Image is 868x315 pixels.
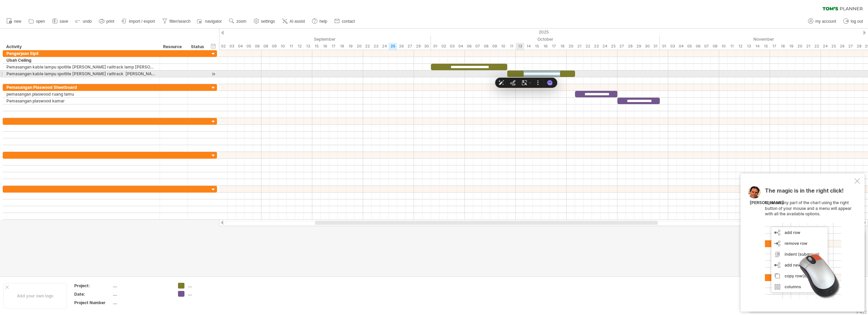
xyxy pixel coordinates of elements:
div: Tuesday, 18 November 2025 [778,43,787,50]
div: Friday, 26 September 2025 [397,43,406,50]
span: import / export [129,19,155,24]
span: zoom [236,19,246,24]
div: Resource [163,43,184,50]
div: Add your own logo [3,283,67,309]
span: new [14,19,21,24]
div: .... [188,283,225,289]
div: Tuesday, 4 November 2025 [677,43,685,50]
a: settings [252,17,277,26]
div: Monday, 20 October 2025 [567,43,575,50]
a: save [51,17,70,26]
div: Monday, 22 September 2025 [363,43,372,50]
a: my account [806,17,838,26]
div: Friday, 17 October 2025 [550,43,558,50]
div: Wednesday, 12 November 2025 [736,43,745,50]
div: Monday, 8 September 2025 [261,43,270,50]
a: undo [74,17,94,26]
div: Thursday, 23 October 2025 [592,43,600,50]
span: The magic is in the right click! [765,187,844,197]
div: Saturday, 20 September 2025 [355,43,363,50]
div: Saturday, 1 November 2025 [660,43,668,50]
div: Activity [6,43,156,50]
div: Saturday, 25 October 2025 [609,43,617,50]
div: Tuesday, 16 September 2025 [321,43,329,50]
div: Wednesday, 5 November 2025 [685,43,694,50]
span: settings [261,19,275,24]
div: Thursday, 16 October 2025 [541,43,550,50]
div: Saturday, 27 September 2025 [406,43,414,50]
div: Ubah Ceiling [6,57,156,63]
div: Tuesday, 25 November 2025 [829,43,838,50]
div: Thursday, 9 October 2025 [490,43,499,50]
div: Thursday, 25 September 2025 [389,43,397,50]
div: Wednesday, 24 September 2025 [380,43,389,50]
div: Wednesday, 19 November 2025 [787,43,795,50]
div: Wednesday, 1 October 2025 [431,43,439,50]
div: Thursday, 13 November 2025 [745,43,753,50]
div: Saturday, 8 November 2025 [711,43,719,50]
div: .... [188,291,225,297]
span: save [60,19,68,24]
div: Thursday, 30 October 2025 [643,43,651,50]
span: contact [342,19,355,24]
div: Saturday, 13 September 2025 [304,43,312,50]
div: Friday, 31 October 2025 [651,43,660,50]
a: new [5,17,23,26]
div: Friday, 21 November 2025 [804,43,812,50]
div: .... [113,283,170,289]
div: Saturday, 18 October 2025 [558,43,567,50]
div: Thursday, 20 November 2025 [795,43,804,50]
div: Friday, 28 November 2025 [855,43,863,50]
div: Friday, 5 September 2025 [244,43,253,50]
div: Monday, 13 October 2025 [516,43,524,50]
div: Thursday, 2 October 2025 [439,43,448,50]
div: Friday, 10 October 2025 [499,43,507,50]
div: Thursday, 4 September 2025 [236,43,244,50]
div: Saturday, 11 October 2025 [507,43,516,50]
div: Tuesday, 23 September 2025 [372,43,380,50]
div: Thursday, 6 November 2025 [694,43,702,50]
div: Monday, 24 November 2025 [821,43,829,50]
div: Friday, 12 September 2025 [295,43,304,50]
div: Monday, 17 November 2025 [770,43,778,50]
div: Wednesday, 8 October 2025 [482,43,490,50]
div: Wednesday, 26 November 2025 [838,43,846,50]
a: AI assist [280,17,307,26]
div: Tuesday, 11 November 2025 [728,43,736,50]
div: Tuesday, 9 September 2025 [270,43,278,50]
div: Tuesday, 28 October 2025 [626,43,634,50]
div: [PERSON_NAME] [750,200,784,206]
span: AI assist [290,19,305,24]
div: Saturday, 6 September 2025 [253,43,261,50]
a: import / export [120,17,157,26]
div: Tuesday, 30 September 2025 [422,43,431,50]
div: Pemasangan kable lampu spotlite [PERSON_NAME] railtrack lamp [PERSON_NAME] ruang tamu [6,64,156,70]
div: Pemasangan Plaswood Sheetboard [6,84,156,91]
div: Friday, 19 September 2025 [346,43,355,50]
span: filter/search [170,19,191,24]
div: Wednesday, 22 October 2025 [584,43,592,50]
div: Monday, 27 October 2025 [617,43,626,50]
div: Friday, 14 November 2025 [753,43,762,50]
div: Pemasangan plaswood kamar [6,98,156,104]
div: Friday, 3 October 2025 [448,43,456,50]
div: Project Number [74,300,112,306]
div: Monday, 29 September 2025 [414,43,422,50]
div: Date: [74,291,112,297]
a: contact [333,17,357,26]
a: zoom [227,17,248,26]
div: Wednesday, 15 October 2025 [533,43,541,50]
div: Wednesday, 3 September 2025 [228,43,236,50]
div: Saturday, 22 November 2025 [812,43,821,50]
div: October 2025 [431,36,660,43]
div: Monday, 15 September 2025 [312,43,321,50]
div: Saturday, 15 November 2025 [762,43,770,50]
div: Monday, 6 October 2025 [465,43,473,50]
div: .... [113,291,170,297]
span: print [106,19,114,24]
span: log out [851,19,863,24]
div: scroll to activity [210,71,217,78]
div: v 422 [856,310,867,315]
span: my account [815,19,836,24]
div: Friday, 7 November 2025 [702,43,711,50]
